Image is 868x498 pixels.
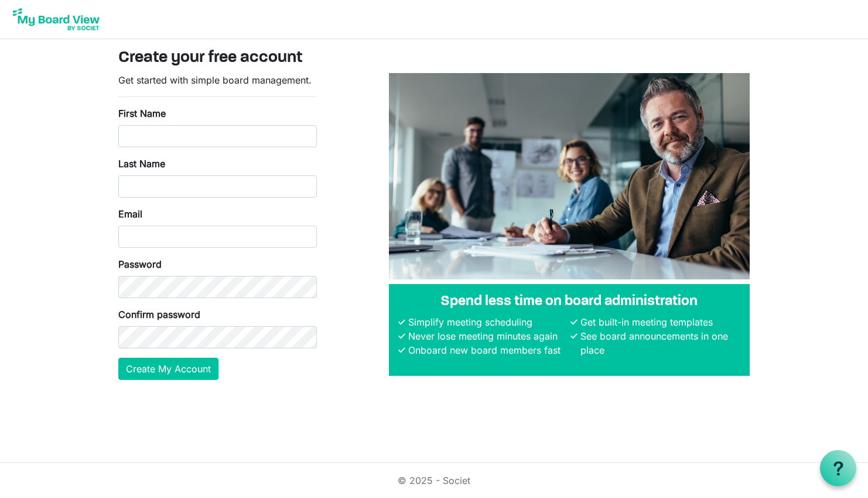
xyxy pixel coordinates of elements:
[577,329,740,357] li: See board announcements in one place
[118,257,162,271] label: Password
[118,74,312,86] span: Get started with simple board management.
[118,49,750,68] h3: Create your free account
[9,5,103,34] img: My Board View Logo
[118,207,142,221] label: Email
[118,157,165,171] label: Last Name
[118,358,218,380] button: Create My Account
[118,307,200,321] label: Confirm password
[118,106,166,120] label: First Name
[389,73,750,279] img: A photograph of board members sitting at a table
[398,475,470,486] a: © 2025 - Societ
[405,315,568,329] li: Simplify meeting scheduling
[405,343,568,357] li: Onboard new board members fast
[405,329,568,343] li: Never lose meeting minutes again
[577,315,740,329] li: Get built-in meeting templates
[398,293,740,310] h4: Spend less time on board administration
